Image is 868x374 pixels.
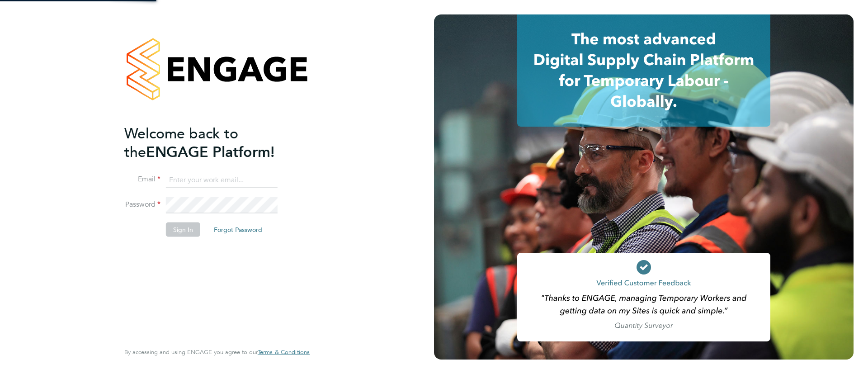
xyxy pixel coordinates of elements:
a: Terms & Conditions [258,349,310,356]
span: Welcome back to the [124,124,238,161]
label: Email [124,175,160,184]
button: Forgot Password [207,223,269,237]
span: By accessing and using ENGAGE you agree to our [124,348,310,356]
h2: ENGAGE Platform! [124,124,301,161]
button: Sign In [166,223,200,237]
label: Password [124,200,160,209]
input: Enter your work email... [166,172,278,188]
